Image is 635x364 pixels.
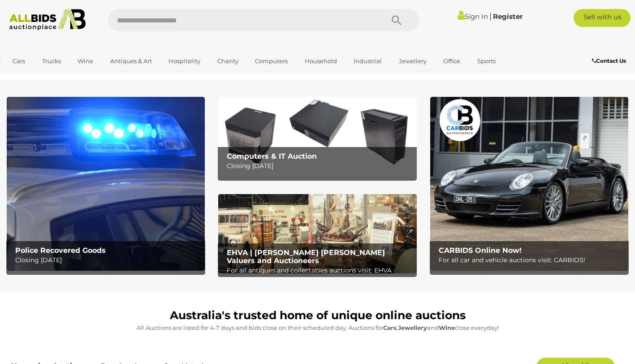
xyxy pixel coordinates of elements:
button: Search [374,9,419,31]
a: Sports [471,54,501,69]
img: Police Recovered Goods [7,97,205,270]
a: Household [299,54,343,69]
img: EHVA | Evans Hastings Valuers and Auctioneers [218,194,416,273]
strong: Jewellery [398,324,427,331]
a: Hospitality [163,54,206,69]
a: Office [437,54,466,69]
b: Contact Us [592,57,626,64]
a: Police Recovered Goods Police Recovered Goods Closing [DATE] [7,97,205,270]
img: CARBIDS Online Now! [430,97,628,270]
a: Charity [212,54,244,69]
b: Police Recovered Goods [15,246,106,255]
p: Closing [DATE] [227,160,412,172]
a: Antiques & Art [104,54,158,69]
strong: Wine [439,324,455,331]
a: Jewellery [393,54,432,69]
p: For all antiques and collectables auctions visit: EHVA [227,265,412,276]
h1: Australia's trusted home of unique online auctions [11,309,624,322]
p: For all car and vehicle auctions visit: CARBIDS! [439,255,624,266]
b: EHVA | [PERSON_NAME] [PERSON_NAME] Valuers and Auctioneers [227,248,385,265]
p: All Auctions are listed for 4-7 days and bids close on their scheduled day. Auctions for , and cl... [11,323,624,333]
a: [GEOGRAPHIC_DATA] [7,69,82,83]
a: Wine [72,54,99,69]
a: Contact Us [592,56,628,66]
a: Computers [249,54,294,69]
img: Computers & IT Auction [218,97,416,176]
a: CARBIDS Online Now! CARBIDS Online Now! For all car and vehicle auctions visit: CARBIDS! [430,97,628,270]
a: Computers & IT Auction Computers & IT Auction Closing [DATE] [218,97,416,176]
b: Computers & IT Auction [227,152,317,160]
a: Sign In [458,12,488,21]
a: Trucks [36,54,67,69]
b: CARBIDS Online Now! [439,246,522,255]
img: Allbids.com.au [5,9,90,30]
a: Sell with us [574,9,631,27]
a: Cars [7,54,31,69]
a: Register [493,12,523,21]
p: Closing [DATE] [15,255,201,266]
span: | [489,11,492,21]
strong: Cars [383,324,397,331]
a: EHVA | Evans Hastings Valuers and Auctioneers EHVA | [PERSON_NAME] [PERSON_NAME] Valuers and Auct... [218,194,416,273]
a: Industrial [348,54,388,69]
